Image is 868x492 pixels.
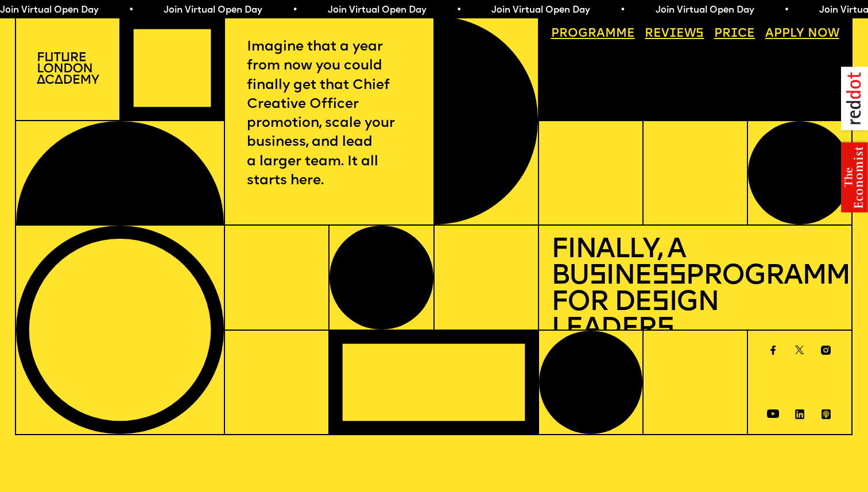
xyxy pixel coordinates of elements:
[545,22,641,47] a: Programme
[247,38,412,191] p: Imagine that a year from now you could finally get that Chief Creative Officer promotion, scale y...
[657,316,674,343] span: s
[455,6,460,15] span: •
[765,28,774,40] span: A
[708,22,761,47] a: Price
[619,6,625,15] span: •
[551,238,839,343] h1: Finally, a Bu ine Programme for De ign Leader
[127,6,133,15] span: •
[589,263,606,290] span: s
[652,289,669,317] span: s
[652,263,685,290] span: ss
[783,6,788,15] span: •
[639,22,710,47] a: Reviews
[759,22,845,47] a: Apply now
[292,6,297,15] span: •
[596,28,605,40] span: a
